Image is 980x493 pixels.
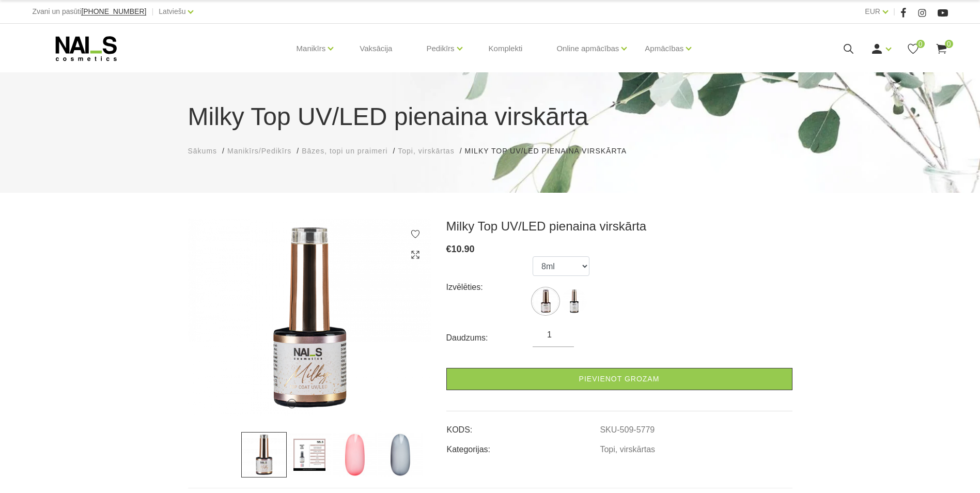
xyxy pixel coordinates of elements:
[556,28,619,69] a: Online apmācības
[446,417,600,436] td: KODS:
[446,279,533,296] div: Izvēlēties:
[188,219,431,417] img: ...
[151,5,153,18] span: |
[916,40,925,48] span: 0
[287,399,297,408] button: 1 of 4
[188,98,792,135] h1: Milky Top UV/LED pienaina virskārta
[600,445,655,454] a: Topi, virskārtas
[452,244,475,254] span: 10.90
[865,5,880,18] a: EUR
[302,146,387,157] a: Bāzes, topi un praimeri
[893,5,895,18] span: |
[426,28,454,69] a: Pedikīrs
[315,401,320,406] button: 3 of 4
[332,432,378,477] img: ...
[351,24,400,73] a: Vaksācija
[81,7,146,16] span: [PHONE_NUMBER]
[398,146,454,157] a: Topi, virskārtas
[378,432,423,477] img: ...
[188,147,217,155] span: Sākums
[645,28,683,69] a: Apmācības
[297,28,326,69] a: Manikīrs
[446,368,792,390] a: Pievienot grozam
[328,401,333,406] button: 4 of 4
[446,244,452,254] span: €
[159,5,185,18] a: Latviešu
[600,425,655,435] a: SKU-509-5779
[302,401,307,406] button: 2 of 4
[446,219,792,234] h3: Milky Top UV/LED pienaina virskārta
[398,147,454,155] span: Topi, virskārtas
[935,42,948,55] a: 0
[32,5,146,18] div: Zvani un pasūti
[945,40,953,48] span: 0
[446,330,533,346] div: Daudzums:
[561,288,587,314] img: ...
[302,147,387,155] span: Bāzes, topi un praimeri
[227,146,291,157] a: Manikīrs/Pedikīrs
[480,24,531,73] a: Komplekti
[465,146,637,157] li: Milky Top UV/LED pienaina virskārta
[533,288,558,314] img: ...
[446,436,600,456] td: Kategorijas:
[907,42,920,55] a: 0
[287,432,332,477] img: ...
[241,432,287,477] img: ...
[188,146,217,157] a: Sākums
[227,147,291,155] span: Manikīrs/Pedikīrs
[81,8,146,16] a: [PHONE_NUMBER]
